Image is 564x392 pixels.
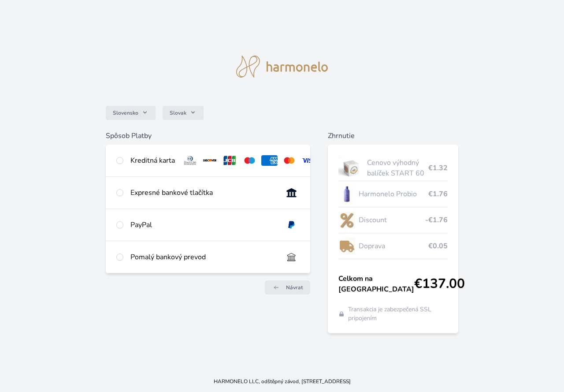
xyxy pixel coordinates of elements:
[265,280,310,295] a: Návrat
[338,235,355,257] img: delivery-lo.png
[359,189,428,199] span: Harmonelo Probio
[359,241,428,251] span: Doprava
[222,155,238,166] img: jcb.svg
[428,241,448,251] span: €0.05
[163,106,204,120] button: Slovak
[241,155,258,166] img: maestro.svg
[106,131,310,141] h6: Spôsob Platby
[338,183,355,205] img: CLEAN_PROBIO_se_stinem_x-lo.jpg
[338,157,364,179] img: start.jpg
[283,220,300,230] img: paypal.svg
[359,215,425,225] span: Discount
[182,155,198,166] img: diners.svg
[130,252,276,262] div: Pomalý bankový prevod
[328,131,458,141] h6: Zhrnutie
[425,215,448,225] span: -€1.76
[281,155,297,166] img: mc.svg
[338,209,355,231] img: discount-lo.png
[130,220,276,230] div: PayPal
[202,155,218,166] img: discover.svg
[414,276,465,292] span: €137.00
[106,106,156,120] button: Slovensko
[367,157,428,179] span: Cenovo výhodný balíček START 60
[170,109,186,116] span: Slovak
[348,305,448,323] span: Transakcia je zabezpečená SSL pripojením
[130,187,276,198] div: Expresné bankové tlačítka
[286,284,303,291] span: Návrat
[283,187,300,198] img: onlineBanking_SK.svg
[130,155,175,166] div: Kreditná karta
[113,109,138,116] span: Slovensko
[236,56,328,78] img: logo.svg
[338,273,414,295] span: Celkom na [GEOGRAPHIC_DATA]
[283,252,300,262] img: bankTransfer_IBAN.svg
[301,155,317,166] img: visa.svg
[428,163,448,173] span: €1.32
[261,155,278,166] img: amex.svg
[428,189,448,199] span: €1.76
